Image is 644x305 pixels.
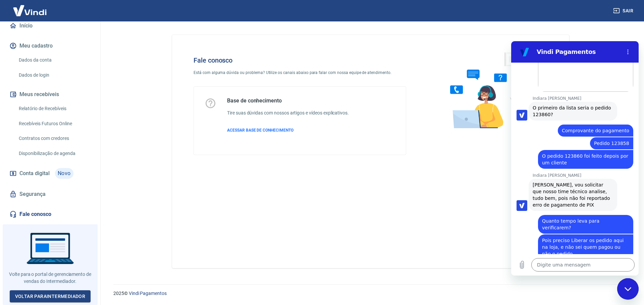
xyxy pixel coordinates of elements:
span: Conta digital [19,169,50,178]
a: Fale conosco [8,207,92,222]
h5: Base de conhecimento [227,97,349,104]
p: 2025 © [113,290,628,297]
a: Dados da conta [16,53,92,67]
a: Voltar paraIntermediador [10,290,91,303]
iframe: Botão para abrir a janela de mensagens, conversa em andamento [617,278,639,300]
a: Dados de login [16,68,92,82]
a: Segurança [8,187,92,202]
a: Conta digitalNovo [8,165,92,181]
img: Fale conosco [437,46,539,135]
a: Início [8,18,92,33]
h4: Fale conosco [194,56,406,64]
h6: Tire suas dúvidas com nossos artigos e vídeos explicativos. [227,109,349,117]
a: ACESSAR BASE DE CONHECIMENTO [227,127,349,133]
a: Recebíveis Futuros Online [16,117,92,131]
span: ACESSAR BASE DE CONHECIMENTO [227,128,293,133]
a: Disponibilização de agenda [16,147,92,160]
span: Novo [55,168,73,179]
button: Meus recebíveis [8,87,92,102]
img: Vindi [8,0,52,21]
a: Relatório de Recebíveis [16,102,92,116]
button: Sair [612,5,636,17]
a: Vindi Pagamentos [129,291,167,296]
iframe: Janela de mensagens [511,41,639,276]
button: Meu cadastro [8,39,92,53]
p: Está com alguma dúvida ou problema? Utilize os canais abaixo para falar com nossa equipe de atend... [194,70,406,76]
a: Contratos com credores [16,132,92,145]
